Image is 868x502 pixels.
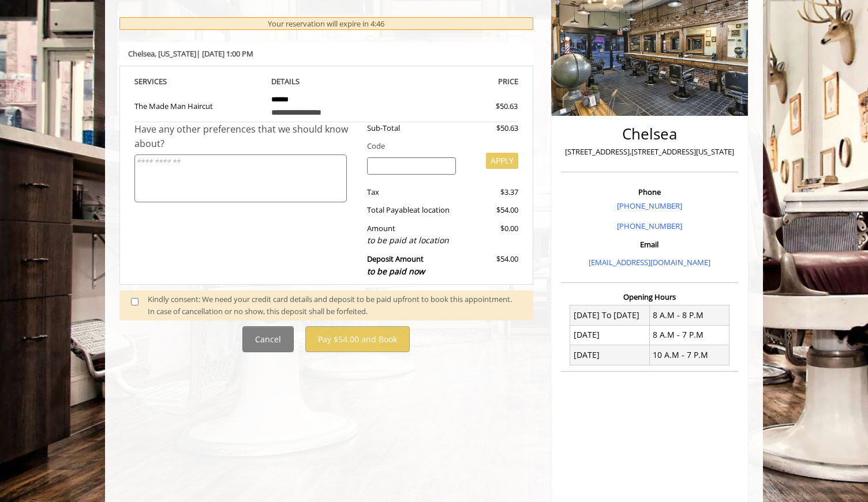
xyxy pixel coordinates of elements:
a: [EMAIL_ADDRESS][DOMAIN_NAME] [589,257,710,267]
th: PRICE [390,75,518,88]
h2: Chelsea [564,126,735,142]
a: [PHONE_NUMBER] [617,221,682,231]
span: at location [413,205,450,215]
div: Tax [358,186,465,198]
h3: SELECTED SERVICE [119,20,533,31]
button: Pay $54.00 and Book [305,326,410,352]
div: Code [358,140,518,152]
td: [DATE] [570,325,650,345]
th: SERVICE [134,75,263,88]
td: 8 A.M - 8 P.M [649,305,729,325]
span: to be paid now [367,266,425,277]
button: Cancel [242,326,294,352]
b: Chelsea | [DATE] 1:00 PM [128,48,253,59]
td: 8 A.M - 7 P.M [649,325,729,345]
b: Deposit Amount [367,254,425,277]
th: DETAILS [263,75,391,88]
div: $50.63 [465,122,518,134]
div: Sub-Total [358,122,465,134]
button: APPLY [486,153,518,169]
div: $3.37 [465,186,518,198]
a: [PHONE_NUMBER] [617,201,682,211]
td: [DATE] [570,345,650,365]
h3: Opening Hours [561,293,738,301]
div: $54.00 [465,253,518,278]
div: Total Payable [358,204,465,216]
h3: Phone [564,188,735,196]
div: to be paid at location [367,234,457,247]
td: The Made Man Haircut [134,88,263,122]
span: S [163,76,167,86]
div: $54.00 [465,204,518,216]
div: Kindly consent: We need your credit card details and deposit to be paid upfront to book this appo... [148,293,522,318]
span: , [US_STATE] [155,48,196,59]
td: 10 A.M - 7 P.M [649,345,729,365]
div: Amount [358,222,465,247]
td: [DATE] To [DATE] [570,305,650,325]
div: Have any other preferences that we should know about? [134,122,358,152]
h3: Email [564,240,735,248]
div: $0.00 [465,222,518,247]
div: Your reservation will expire in 4:46 [119,17,533,31]
p: [STREET_ADDRESS],[STREET_ADDRESS][US_STATE] [564,146,735,158]
div: $50.63 [454,100,518,112]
